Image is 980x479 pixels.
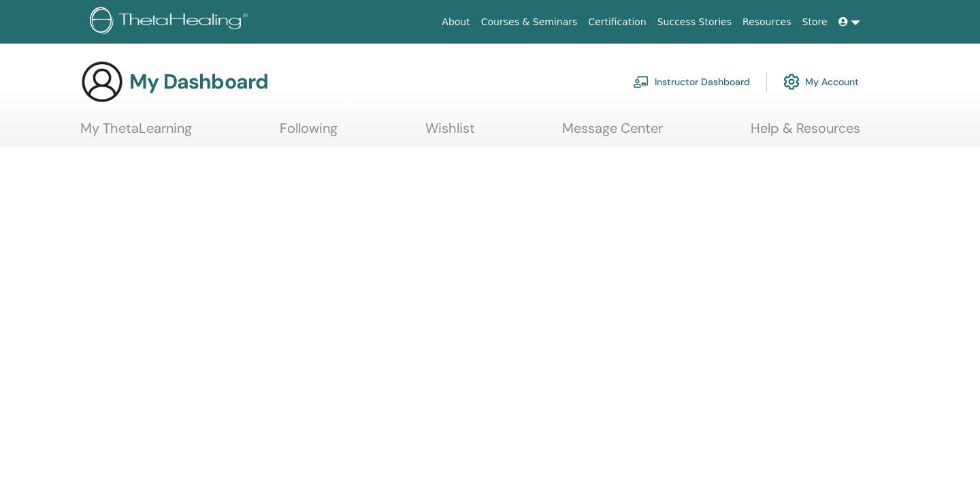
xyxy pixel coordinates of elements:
[436,10,475,35] a: About
[80,60,124,104] img: generic-user-icon.jpg
[633,67,750,97] a: Instructor Dashboard
[783,67,859,97] a: My Account
[425,120,475,146] a: Wishlist
[737,10,797,35] a: Resources
[797,10,833,35] a: Store
[280,120,338,146] a: Following
[80,120,192,146] a: My ThetaLearning
[633,76,649,88] img: chalkboard-teacher.svg
[90,7,252,37] img: logo.png
[783,70,800,93] img: cog.svg
[751,120,860,146] a: Help & Resources
[476,10,583,35] a: Courses & Seminars
[129,69,268,94] h3: My Dashboard
[562,120,663,146] a: Message Center
[652,10,737,35] a: Success Stories
[583,10,651,35] a: Certification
